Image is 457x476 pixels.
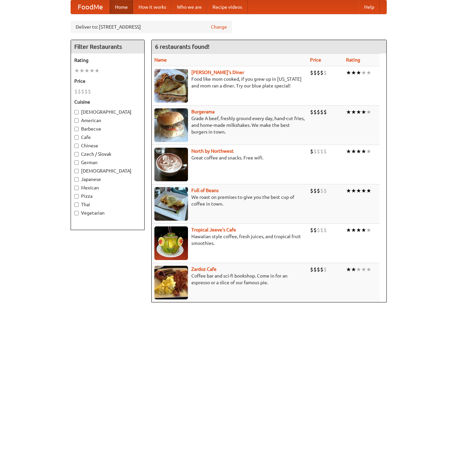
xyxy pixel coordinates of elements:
[154,76,305,89] p: Food like mom cooked, if you grew up in [US_STATE] and mom ran a diner. Try our blue plate special!
[313,108,317,116] li: $
[310,148,313,155] li: $
[310,108,313,116] li: $
[154,187,188,221] img: beans.jpg
[74,176,141,183] label: Japanese
[74,168,141,174] label: [DEMOGRAPHIC_DATA]
[313,148,317,155] li: $
[351,108,356,116] li: ★
[74,125,141,132] label: Barbecue
[310,57,321,63] a: Price
[88,88,91,95] li: $
[346,226,351,234] li: ★
[366,266,371,273] li: ★
[84,67,89,74] li: ★
[346,69,351,76] li: ★
[74,88,78,95] li: $
[74,127,79,131] input: Barbecue
[323,187,327,194] li: $
[74,99,141,105] h5: Cuisine
[359,0,380,14] a: Help
[74,193,141,199] label: Pizza
[317,187,320,194] li: $
[361,226,366,234] li: ★
[154,69,188,103] img: sallys.jpg
[346,57,360,63] a: Rating
[74,186,79,190] input: Mexican
[323,69,327,76] li: $
[71,40,144,53] h4: Filter Restaurants
[191,109,215,114] b: Burgerama
[366,148,371,155] li: ★
[74,134,141,141] label: Cafe
[361,266,366,273] li: ★
[320,226,323,234] li: $
[320,187,323,194] li: $
[74,152,79,156] input: Czech / Slovak
[74,194,79,198] input: Pizza
[317,266,320,273] li: $
[74,67,79,74] li: ★
[154,233,305,247] p: Hawaiian style coffee, fresh juices, and tropical fruit smoothies.
[74,169,79,173] input: [DEMOGRAPHIC_DATA]
[356,69,361,76] li: ★
[74,109,141,115] label: [DEMOGRAPHIC_DATA]
[313,69,317,76] li: $
[366,226,371,234] li: ★
[351,69,356,76] li: ★
[191,188,219,193] a: Full of Beans
[356,148,361,155] li: ★
[74,117,141,124] label: American
[320,148,323,155] li: $
[71,0,110,14] a: FoodMe
[94,67,100,74] li: ★
[346,148,351,155] li: ★
[79,67,84,74] li: ★
[74,135,79,140] input: Cafe
[346,187,351,194] li: ★
[313,226,317,234] li: $
[317,69,320,76] li: $
[89,67,94,74] li: ★
[317,226,320,234] li: $
[361,187,366,194] li: ★
[346,108,351,116] li: ★
[207,0,247,14] a: Recipe videos
[310,69,313,76] li: $
[323,148,327,155] li: $
[74,210,141,216] label: Vegetarian
[154,57,167,63] a: Name
[191,148,234,154] a: North by Northwest
[191,227,236,232] a: Tropical Jeeve's Cafe
[154,272,305,286] p: Coffee bar and sci-fi bookshop. Come in for an espresso or a slice of our famous pie.
[74,201,141,208] label: Thai
[351,148,356,155] li: ★
[154,108,188,142] img: burgerama.jpg
[154,154,305,161] p: Great coffee and snacks. Free wifi.
[154,115,305,135] p: Grade A beef, freshly ground every day, hand-cut fries, and home-made milkshakes. We make the bes...
[356,266,361,273] li: ★
[191,266,217,272] a: Zardoz Cafe
[84,88,88,95] li: $
[74,57,141,64] h5: Rating
[313,266,317,273] li: $
[74,144,79,148] input: Chinese
[313,187,317,194] li: $
[366,108,371,116] li: ★
[78,88,81,95] li: $
[310,187,313,194] li: $
[191,70,244,75] b: [PERSON_NAME]'s Diner
[320,69,323,76] li: $
[320,266,323,273] li: $
[317,108,320,116] li: $
[110,0,133,14] a: Home
[361,148,366,155] li: ★
[361,69,366,76] li: ★
[323,108,327,116] li: $
[351,187,356,194] li: ★
[74,211,79,215] input: Vegetarian
[154,194,305,207] p: We roast on premises to give you the best cup of coffee in town.
[361,108,366,116] li: ★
